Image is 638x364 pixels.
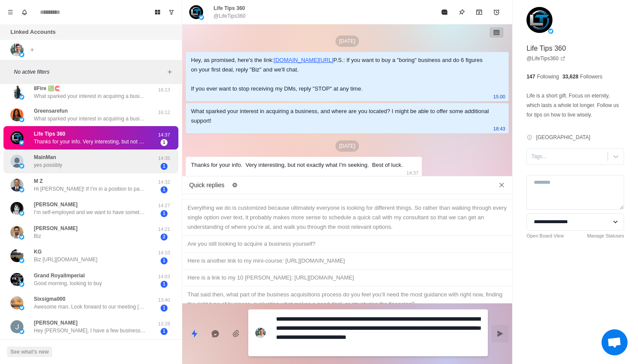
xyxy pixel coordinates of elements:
[153,320,175,328] p: 13:28
[10,249,23,262] img: picture
[495,178,509,192] button: Close quick replies
[19,305,24,310] img: picture
[548,29,553,34] img: picture
[274,57,333,63] a: [DOMAIN_NAME][URL]
[227,325,245,342] button: Add media
[34,232,41,240] p: Biz
[161,139,168,146] span: 1
[34,279,102,287] p: Good morning, looking to buy
[34,327,147,335] p: Hey [PERSON_NAME], I have a few businesses I’m interested in but really want to acquire a busines...
[14,68,164,76] p: No active filters
[34,92,147,100] p: What sparked your interest in acquiring a business, and where are you located? I might be able to...
[161,186,168,193] span: 1
[335,140,359,152] p: [DATE]
[10,43,23,56] img: picture
[153,155,175,162] p: 14:35
[10,226,23,239] img: picture
[19,329,24,334] img: picture
[153,131,175,139] p: 14:37
[10,296,23,309] img: picture
[453,3,470,21] button: Pin
[19,163,24,169] img: picture
[470,3,488,21] button: Archive
[186,325,203,342] button: Quick replies
[19,140,24,145] img: picture
[34,201,78,208] p: [PERSON_NAME]
[34,153,56,161] p: MainMan
[161,210,168,217] span: 1
[10,179,23,192] img: picture
[19,187,24,192] img: picture
[161,234,168,240] span: 2
[161,257,168,264] span: 1
[153,86,175,94] p: 16:13
[199,15,204,20] img: picture
[17,5,31,19] button: Notifications
[19,234,24,240] img: picture
[151,5,164,19] button: Board View
[10,273,23,286] img: picture
[19,117,24,122] img: picture
[562,73,579,81] p: 33,628
[187,290,507,309] div: That said then, what part of the business acquisitions process do you feel you’ll need the most g...
[493,92,506,101] p: 15:00
[214,12,246,20] p: @LifeTips360
[19,94,24,100] img: picture
[34,295,66,303] p: Sixsigma000
[19,258,24,263] img: picture
[27,45,37,55] button: Add account
[436,3,453,21] button: Mark as read
[153,249,175,257] p: 14:10
[34,115,147,123] p: What sparked your interest in acquiring a business, and where are you located? I might be able to...
[164,5,178,19] button: Show unread conversations
[537,73,559,81] p: Following
[488,3,505,21] button: Add reminder
[153,179,175,186] p: 14:32
[526,7,552,33] img: picture
[34,256,98,263] p: Biz [URL][DOMAIN_NAME]
[164,67,175,77] button: Add filters
[526,91,624,120] p: Life is a short gift. Focus on eternity, which lasts a whole lot longer. Follow us for tips on ho...
[10,155,23,168] img: picture
[491,325,509,342] button: Send message
[153,226,175,233] p: 14:21
[34,208,147,216] p: I’m self-employed and we want to have something that we don’t work in as we approach retirement
[153,273,175,280] p: 14:03
[189,181,224,190] p: Quick replies
[153,296,175,304] p: 13:40
[161,328,168,335] span: 1
[536,133,590,141] p: [GEOGRAPHIC_DATA]
[191,160,403,170] div: Thanks for your info. Very interesting, but not exactly what I'm seeking. Best of luck.
[161,305,168,312] span: 1
[34,185,147,193] p: Hi [PERSON_NAME]! If I’m in a position to pay cash for a business instead of getting a loan would...
[187,203,507,232] div: Everything we do is customized because ultimately everyone is looking for different things. So ra...
[3,5,17,19] button: Menu
[34,272,85,279] p: Grand RoyalImperial
[335,36,359,47] p: [DATE]
[255,328,266,338] img: picture
[10,131,23,144] img: picture
[10,320,23,333] img: picture
[187,239,507,249] div: Are you still looking to acquire a business yourself?
[187,273,507,283] div: Here is a link to my 10 [PERSON_NAME]: [URL][DOMAIN_NAME]
[10,202,23,215] img: picture
[7,347,52,357] button: See what's new
[19,282,24,287] img: picture
[153,202,175,209] p: 14:27
[587,232,624,240] a: Manage Statuses
[228,178,242,192] button: Edit quick replies
[189,5,203,19] img: picture
[34,248,42,256] p: KG
[19,211,24,216] img: picture
[34,319,78,327] p: [PERSON_NAME]
[34,224,78,232] p: [PERSON_NAME]
[161,281,168,288] span: 1
[153,109,175,116] p: 16:12
[10,108,23,121] img: picture
[191,55,490,94] div: Hey, as promised, here's the link: P.S.: If you want to buy a "boring" business and do 6 figures ...
[602,329,628,355] div: Open chat
[526,73,535,81] p: 147
[19,52,24,57] img: picture
[191,107,490,126] div: What sparked your interest in acquiring a business, and where are you located? I might be able to...
[10,86,23,99] img: picture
